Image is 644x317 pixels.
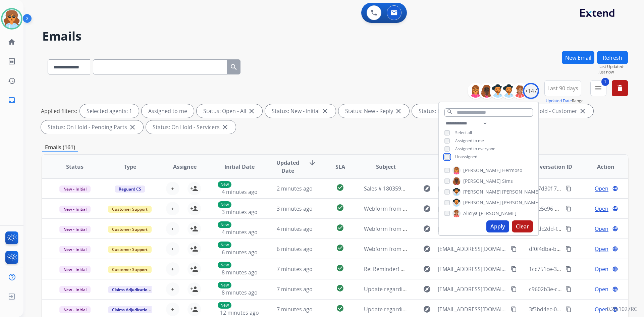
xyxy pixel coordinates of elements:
[612,206,618,212] mat-icon: language
[124,163,136,171] span: Type
[42,143,78,152] p: Emails (161)
[218,221,231,228] p: New
[394,107,402,115] mat-icon: close
[529,163,572,171] span: Conversation ID
[42,30,628,43] h2: Emails
[336,264,344,272] mat-icon: check_circle
[566,226,572,232] mat-icon: content_copy
[336,224,344,232] mat-icon: check_circle
[529,265,629,273] span: 1cc751ce-39fa-47a5-914c-78e8e3a758df
[597,51,628,64] button: Refresh
[438,245,507,253] span: [EMAIL_ADDRESS][DOMAIN_NAME]
[142,104,194,118] div: Assigned to me
[336,244,344,252] mat-icon: check_circle
[423,245,431,253] mat-icon: explore
[8,96,16,104] mat-icon: inbox
[218,282,231,288] p: New
[222,208,258,216] span: 3 minutes ago
[601,78,609,86] span: 1
[338,104,409,118] div: Status: New - Reply
[511,266,517,272] mat-icon: content_copy
[579,107,587,115] mat-icon: close
[573,155,628,178] th: Action
[502,104,593,118] div: Status: On-hold - Customer
[171,285,174,293] span: +
[66,163,84,171] span: Status
[335,163,345,171] span: SLA
[364,306,620,313] span: Update regarding your fulfillment method for Service Order: 1be4fb22-39c4-4e29-937c-01b8d3c5767d
[566,286,572,292] mat-icon: content_copy
[190,265,198,273] mat-icon: person_add
[171,205,174,213] span: +
[463,167,501,174] span: [PERSON_NAME]
[218,181,231,188] p: New
[308,159,316,167] mat-icon: arrow_downward
[364,225,557,232] span: Webform from [PERSON_NAME][EMAIL_ADDRESS][DOMAIN_NAME] on [DATE]
[438,305,507,313] span: [EMAIL_ADDRESS][DOMAIN_NAME]
[595,265,608,273] span: Open
[364,185,410,192] span: Sales # 180359670
[595,285,608,293] span: Open
[277,285,313,293] span: 7 minutes ago
[166,282,179,296] button: +
[59,286,91,293] span: New - Initial
[529,285,630,293] span: c9602b3e-c557-4597-92c4-2aa33f9e7a40
[166,262,179,276] button: +
[529,245,630,253] span: df0f4dba-ba84-4316-821a-54191872fb9a
[511,246,517,252] mat-icon: content_copy
[108,286,154,293] span: Claims Adjudication
[277,265,313,273] span: 7 minutes ago
[566,266,572,272] mat-icon: content_copy
[423,265,431,273] mat-icon: explore
[171,184,174,193] span: +
[502,178,513,184] span: Sims
[218,201,231,208] p: New
[566,306,572,312] mat-icon: content_copy
[566,246,572,252] mat-icon: content_copy
[166,303,179,316] button: +
[59,246,91,253] span: New - Initial
[511,306,517,312] mat-icon: content_copy
[220,309,259,316] span: 12 minutes ago
[502,167,522,174] span: Hermoso
[529,306,629,313] span: 3f3bd4ec-01e3-4806-abff-29ee71414675
[455,146,495,152] span: Assigned to everyone
[438,285,507,293] span: [EMAIL_ADDRESS][DOMAIN_NAME]
[190,305,198,313] mat-icon: person_add
[2,9,21,28] img: avatar
[59,226,91,233] span: New - Initial
[222,188,258,196] span: 4 minutes ago
[502,199,540,206] span: [PERSON_NAME]
[423,305,431,313] mat-icon: explore
[612,266,618,272] mat-icon: language
[273,159,303,175] span: Updated Date
[190,245,198,253] mat-icon: person_add
[190,225,198,233] mat-icon: person_add
[41,120,143,134] div: Status: On Hold - Pending Parts
[108,246,152,253] span: Customer Support
[171,265,174,273] span: +
[612,226,618,232] mat-icon: language
[336,204,344,212] mat-icon: check_circle
[455,154,477,160] span: Unassigned
[364,285,622,293] span: Update regarding your fulfillment method for Service Order: 6e9790bc-de15-437c-bab2-343d31616097
[108,306,154,313] span: Claims Adjudication
[607,305,637,313] p: 0.20.1027RC
[616,84,624,92] mat-icon: delete
[218,242,231,248] p: New
[566,206,572,212] mat-icon: content_copy
[248,107,256,115] mat-icon: close
[598,69,628,75] span: Just now
[595,305,608,313] span: Open
[166,242,179,256] button: +
[173,163,197,171] span: Assignee
[612,186,618,192] mat-icon: language
[547,87,578,90] span: Last 90 days
[438,265,507,273] span: [EMAIL_ADDRESS][DOMAIN_NAME]
[595,205,608,213] span: Open
[8,57,16,65] mat-icon: list_alt
[336,304,344,312] mat-icon: check_circle
[438,225,507,233] span: [EMAIL_ADDRESS][DOMAIN_NAME]
[595,245,608,253] span: Open
[479,210,517,217] span: [PERSON_NAME]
